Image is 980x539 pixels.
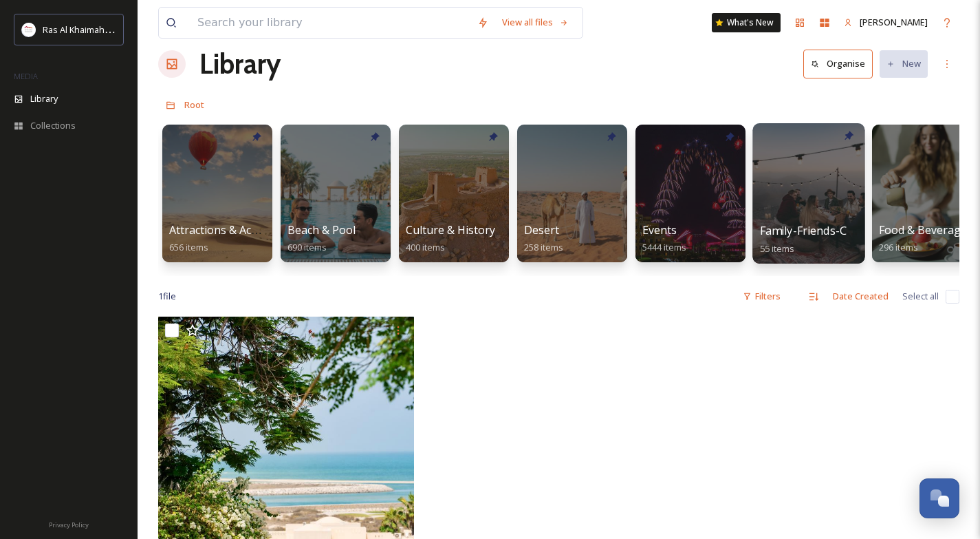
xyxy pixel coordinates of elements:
[642,222,677,237] span: Events
[406,241,445,253] span: 400 items
[524,222,559,237] span: Desert
[43,23,237,36] span: Ras Al Khaimah Tourism Development Authority
[760,242,795,254] span: 55 items
[879,241,918,253] span: 296 items
[406,222,495,237] span: Culture & History
[736,283,787,310] div: Filters
[837,9,935,36] a: [PERSON_NAME]
[642,224,686,253] a: Events5444 items
[30,92,58,105] span: Library
[287,241,327,253] span: 690 items
[803,50,873,78] button: Organise
[826,283,895,310] div: Date Created
[169,222,285,237] span: Attractions & Activities
[406,224,495,253] a: Culture & History400 items
[199,43,281,85] a: Library
[760,224,904,255] a: Family-Friends-Couple-Solo55 items
[495,9,576,36] a: View all files
[524,241,563,253] span: 258 items
[287,222,356,237] span: Beach & Pool
[902,290,939,303] span: Select all
[169,241,208,253] span: 656 items
[879,222,967,237] span: Food & Beverage
[803,50,880,78] a: Organise
[879,224,967,253] a: Food & Beverage296 items
[184,96,204,113] a: Root
[169,224,285,253] a: Attractions & Activities656 items
[919,478,959,518] button: Open Chat
[190,8,470,38] input: Search your library
[30,119,76,132] span: Collections
[49,520,89,529] span: Privacy Policy
[49,516,89,532] a: Privacy Policy
[287,224,356,253] a: Beach & Pool690 items
[860,16,928,28] span: [PERSON_NAME]
[14,71,38,81] span: MEDIA
[760,223,904,238] span: Family-Friends-Couple-Solo
[524,224,563,253] a: Desert258 items
[184,98,204,111] span: Root
[158,290,176,303] span: 1 file
[880,50,928,77] button: New
[642,241,686,253] span: 5444 items
[712,13,781,32] a: What's New
[22,23,36,36] img: Logo_RAKTDA_RGB-01.png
